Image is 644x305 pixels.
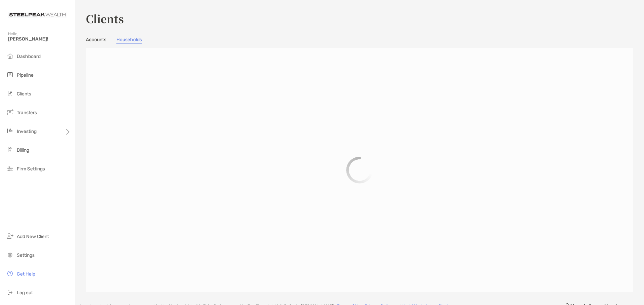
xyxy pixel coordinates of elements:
a: Households [116,37,142,44]
span: Firm Settings [17,166,45,172]
span: Dashboard [17,54,41,59]
img: firm-settings icon [6,164,14,172]
span: Billing [17,147,29,153]
img: dashboard icon [6,52,14,60]
h3: Clients [86,11,633,26]
span: Pipeline [17,72,34,78]
img: clients icon [6,89,14,97]
a: Accounts [86,37,106,44]
img: logout icon [6,288,14,296]
span: Transfers [17,110,37,116]
img: investing icon [6,127,14,135]
img: settings icon [6,251,14,259]
img: get-help icon [6,270,14,278]
img: transfers icon [6,108,14,116]
span: Investing [17,129,37,134]
span: Settings [17,252,35,258]
span: Clients [17,91,31,97]
img: pipeline icon [6,71,14,79]
img: Zoe Logo [8,3,67,27]
img: billing icon [6,146,14,154]
span: [PERSON_NAME]! [8,36,71,42]
span: Get Help [17,271,35,277]
span: Log out [17,290,33,296]
img: add_new_client icon [6,232,14,240]
span: Add New Client [17,234,49,239]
